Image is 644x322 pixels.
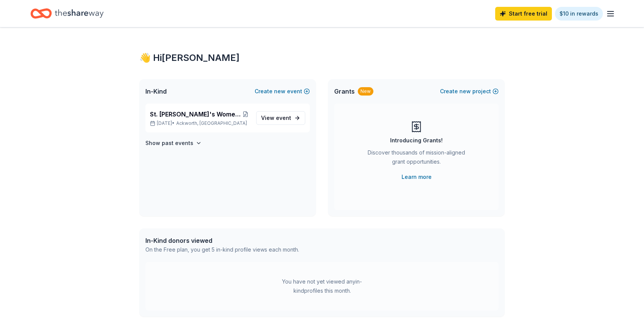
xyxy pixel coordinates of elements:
[145,236,299,245] div: In-Kind donors viewed
[145,245,299,254] div: On the Free plan, you get 5 in-kind profile views each month.
[150,110,241,119] span: St. [PERSON_NAME]'s Women's Auxiliary Bag Bingo
[176,120,247,126] span: Ackworth, [GEOGRAPHIC_DATA]
[440,87,499,96] button: Createnewproject
[334,87,355,96] span: Grants
[256,111,305,125] a: View event
[30,5,104,22] a: Home
[555,7,603,21] a: $10 in rewards
[150,120,250,126] p: [DATE] •
[358,87,373,96] div: New
[402,172,432,182] a: Learn more
[145,139,193,148] h4: Show past events
[274,87,285,96] span: new
[255,87,310,96] button: Createnewevent
[276,115,291,121] span: event
[145,139,202,148] button: Show past events
[261,113,291,123] span: View
[365,148,468,169] div: Discover thousands of mission-aligned grant opportunities.
[274,277,370,295] div: You have not yet viewed any in-kind profiles this month.
[145,87,167,96] span: In-Kind
[390,136,443,145] div: Introducing Grants!
[495,7,552,21] a: Start free trial
[459,87,471,96] span: new
[139,52,505,64] div: 👋 Hi [PERSON_NAME]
